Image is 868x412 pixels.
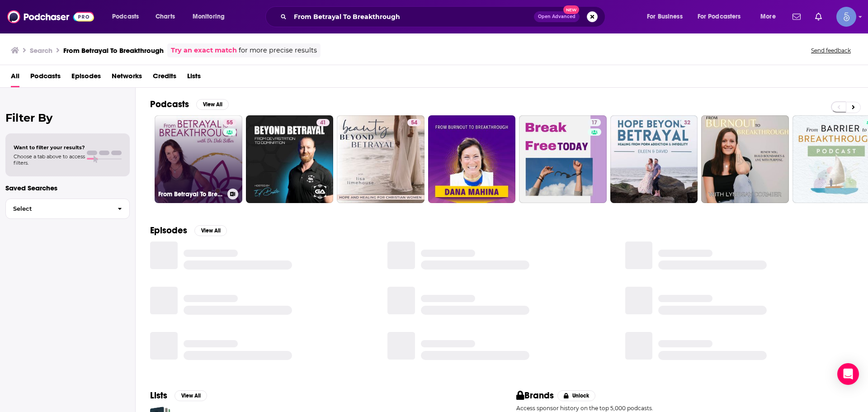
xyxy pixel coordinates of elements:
[519,115,607,203] a: 17
[5,184,130,192] p: Saved Searches
[196,99,229,110] button: View All
[150,99,229,110] a: PodcastsView All
[150,390,207,401] a: ListsView All
[836,7,856,27] button: Show profile menu
[591,118,597,128] span: 17
[563,5,580,14] span: New
[837,363,859,385] div: Open Intercom Messenger
[5,111,130,124] h2: Filter By
[641,9,694,24] button: open menu
[411,118,417,128] span: 54
[610,115,698,203] a: 32
[106,9,151,24] button: open menu
[680,119,694,126] a: 32
[538,14,576,19] span: Open Advanced
[186,9,236,24] button: open menu
[158,190,224,198] h3: From Betrayal To Breakthrough
[5,199,130,219] button: Select
[754,9,787,24] button: open menu
[516,390,554,401] h2: Brands
[7,8,94,25] img: Podchaser - Follow, Share and Rate Podcasts
[6,206,110,212] span: Select
[808,47,854,54] button: Send feedback
[175,390,207,401] button: View All
[153,69,176,87] a: Credits
[193,10,225,23] span: Monitoring
[290,9,534,24] input: Search podcasts, credits, & more...
[320,118,326,128] span: 41
[14,153,85,166] span: Choose a tab above to access filters.
[194,225,227,236] button: View All
[516,405,854,412] p: Access sponsor history on the top 5,000 podcasts.
[239,45,317,56] span: for more precise results
[14,144,85,151] span: Want to filter your results?
[30,69,61,87] a: Podcasts
[698,10,741,23] span: For Podcasters
[112,69,142,87] a: Networks
[692,9,754,24] button: open menu
[684,118,690,128] span: 32
[588,119,601,126] a: 17
[557,390,596,401] button: Unlock
[155,115,242,203] a: 55From Betrayal To Breakthrough
[337,115,425,203] a: 54
[836,7,856,27] img: User Profile
[534,11,580,22] button: Open AdvancedNew
[171,45,237,56] a: Try an exact match
[71,69,101,87] a: Episodes
[150,390,167,401] h2: Lists
[187,69,201,87] a: Lists
[30,46,52,55] h3: Search
[150,225,227,236] a: EpisodesView All
[11,69,19,87] a: All
[150,225,187,236] h2: Episodes
[223,119,236,126] a: 55
[112,10,139,23] span: Podcasts
[811,9,826,24] a: Show notifications dropdown
[150,9,180,24] a: Charts
[246,115,334,203] a: 41
[63,46,164,55] h3: From Betrayal To Breakthrough
[226,118,233,128] span: 55
[316,119,330,126] a: 41
[789,9,804,24] a: Show notifications dropdown
[647,10,683,23] span: For Business
[407,119,421,126] a: 54
[150,99,189,110] h2: Podcasts
[156,10,175,23] span: Charts
[760,10,776,23] span: More
[836,7,856,27] span: Logged in as Spiral5-G1
[274,6,614,27] div: Search podcasts, credits, & more...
